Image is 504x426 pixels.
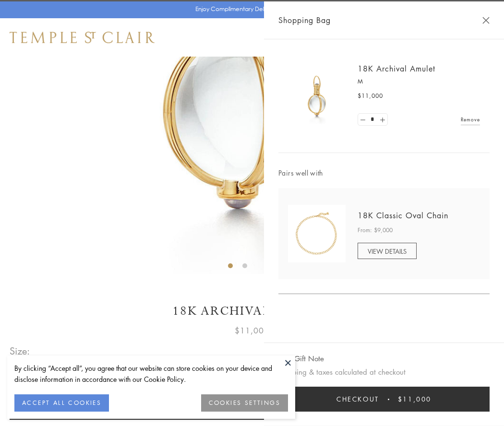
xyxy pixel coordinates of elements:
[278,387,490,412] button: Checkout $11,000
[461,114,480,125] a: Remove
[368,247,407,256] span: VIEW DETAILS
[14,394,109,412] button: ACCEPT ALL COOKIES
[358,77,480,86] p: M
[278,14,331,26] span: Shopping Bag
[10,32,155,43] img: Temple St. Clair
[201,394,288,412] button: COOKIES SETTINGS
[195,4,304,14] p: Enjoy Complimentary Delivery & Returns
[10,303,494,319] h1: 18K Archival Amulet
[358,114,368,126] a: Set quantity to 0
[278,167,490,178] span: Pairs well with
[377,114,387,126] a: Set quantity to 2
[336,394,379,404] span: Checkout
[235,324,269,337] span: $11,000
[482,17,490,24] button: Close Shopping Bag
[358,243,417,259] a: VIEW DETAILS
[358,91,383,101] span: $11,000
[278,366,490,378] p: Shipping & taxes calculated at checkout
[10,343,31,359] span: Size:
[278,353,324,365] button: Add Gift Note
[358,225,393,235] span: From: $9,000
[288,67,346,125] img: 18K Archival Amulet
[14,363,288,385] div: By clicking “Accept all”, you agree that our website can store cookies on your device and disclos...
[358,63,435,74] a: 18K Archival Amulet
[398,394,432,404] span: $11,000
[288,205,346,262] img: N88865-OV18
[358,210,448,221] a: 18K Classic Oval Chain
